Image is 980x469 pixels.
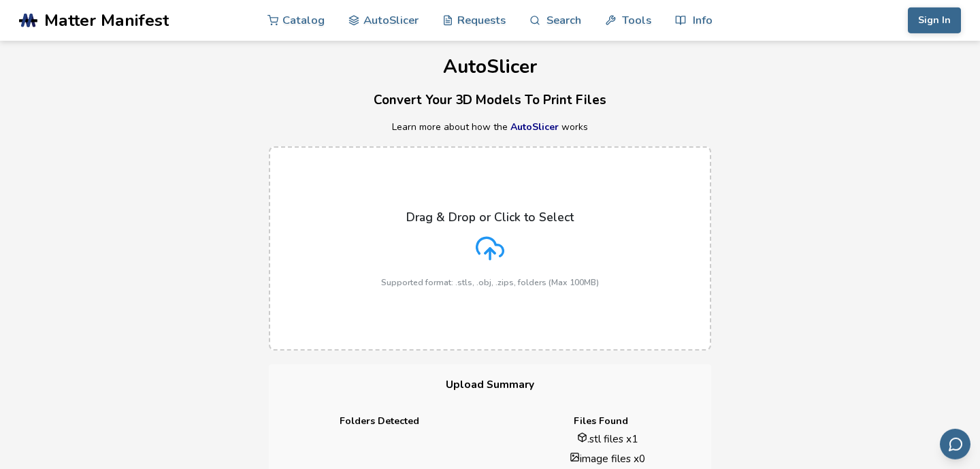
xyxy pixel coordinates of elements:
h4: Folders Detected [278,416,480,427]
button: Sign In [908,7,961,33]
a: AutoSlicer [510,120,559,133]
span: Matter Manifest [44,11,169,30]
h3: Upload Summary [269,364,711,406]
li: image files x 0 [513,451,702,466]
h4: Files Found [500,416,702,427]
p: Drag & Drop or Click to Select [406,210,574,224]
li: .stl files x 1 [513,432,702,446]
button: Send feedback via email [940,429,970,459]
p: Supported format: .stls, .obj, .zips, folders (Max 100MB) [381,278,599,287]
